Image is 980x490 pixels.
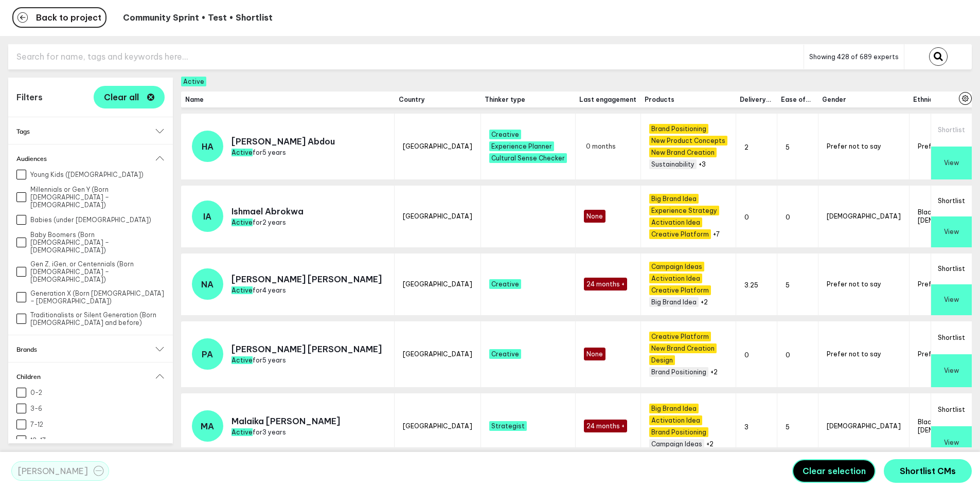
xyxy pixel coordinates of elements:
span: Experience Strategy [649,206,719,215]
label: Traditionalists or Silent Generation (Born [DEMOGRAPHIC_DATA] and before) [16,311,165,326]
input: 7-12 [16,420,26,429]
span: 2 [744,143,749,151]
span: Back to project [36,13,101,22]
span: Design [649,355,675,365]
label: Millennials or Gen Y (Born [DEMOGRAPHIC_DATA] – [DEMOGRAPHIC_DATA]) [16,186,165,209]
button: +7 [713,230,720,238]
span: Country [399,96,476,103]
span: Campaign Ideas [649,439,704,449]
span: for 4 years [231,286,286,294]
span: Strategist [489,421,527,431]
span: [DEMOGRAPHIC_DATA] [827,212,901,220]
label: Gen Z, iGen, or Centennials (Born [DEMOGRAPHIC_DATA] – [DEMOGRAPHIC_DATA]) [16,260,165,283]
span: Big Brand Idea [649,404,699,413]
span: None [584,348,605,360]
span: Activation Idea [649,217,702,227]
button: +2 [701,298,708,306]
span: [PERSON_NAME] [18,466,88,476]
span: for 5 years [231,356,286,364]
span: Creative [489,279,521,289]
span: for 3 years [231,428,286,436]
button: View [931,284,972,315]
input: Traditionalists or Silent Generation (Born [DEMOGRAPHIC_DATA] and before) [16,314,26,323]
span: Last engagement [579,96,636,103]
span: Active [231,286,253,294]
span: Active [231,356,253,364]
span: Cultural Sense Checker [489,153,567,163]
p: Ishmael Abrokwa [231,206,304,216]
span: Creative Platform [649,285,711,295]
p: [PERSON_NAME] [PERSON_NAME] [231,344,382,354]
button: Shortlist [931,253,972,284]
input: Young Kids ([DEMOGRAPHIC_DATA]) [16,170,26,179]
span: Activation Idea [649,274,702,283]
input: 3-6 [16,404,26,413]
span: Active [231,428,253,436]
span: 0 [744,213,749,221]
span: Brand Positioning [649,124,708,134]
button: Children [16,373,165,380]
span: Brand Positioning [649,367,708,377]
span: Active [231,219,253,226]
button: View [931,216,972,247]
span: 24 months + [584,420,627,432]
span: [GEOGRAPHIC_DATA] [403,350,472,358]
span: for 2 years [231,219,286,226]
input: 13-17 [16,435,26,445]
span: Ease of working [781,96,814,103]
span: Prefer not to say [827,350,881,358]
span: Active [181,77,206,86]
button: Back to project [12,7,106,28]
span: Campaign Ideas [649,262,704,271]
span: HA [202,141,213,152]
span: 5 [786,281,790,289]
span: 24 months + [584,278,627,291]
input: Gen Z, iGen, or Centennials (Born [DEMOGRAPHIC_DATA] – [DEMOGRAPHIC_DATA]) [16,267,26,277]
p: Community Sprint • Test • Shortlist [123,12,273,23]
input: Babies (under [DEMOGRAPHIC_DATA]) [16,215,26,225]
button: Tags [16,128,165,135]
button: [PERSON_NAME] [11,461,109,481]
span: 3 [744,423,749,431]
span: Activation Idea [649,415,702,425]
span: New Brand Creation [649,148,717,157]
input: Baby Boomers (Born [DEMOGRAPHIC_DATA] – [DEMOGRAPHIC_DATA]) [16,238,26,247]
h2: Audiences [16,155,165,162]
span: NA [201,279,213,289]
span: Creative [489,349,521,359]
span: Experience Planner [489,141,554,151]
span: Brand Positioning [649,427,708,437]
span: IA [203,211,211,222]
label: Generation X (Born [DEMOGRAPHIC_DATA] – [DEMOGRAPHIC_DATA]) [16,289,165,305]
button: Clear all [94,86,165,108]
button: View [931,426,972,459]
span: Prefer not to say [827,142,881,150]
label: Young Kids ([DEMOGRAPHIC_DATA]) [16,170,165,179]
h1: Filters [16,92,43,102]
label: 13-17 [16,435,165,445]
span: Clear selection [803,466,866,476]
span: Creative Platform [649,229,711,239]
label: Babies (under [DEMOGRAPHIC_DATA]) [16,215,165,225]
button: Shortlist [931,393,972,426]
span: 0 months [584,140,618,152]
span: [GEOGRAPHIC_DATA] [403,142,472,150]
span: Creative Platform [649,332,711,341]
span: 0 [786,213,790,221]
h2: Brands [16,346,165,353]
span: [GEOGRAPHIC_DATA] [403,422,472,430]
span: Delivery Accuracy [740,96,773,103]
label: 3-6 [16,404,165,413]
button: View [931,147,972,179]
button: Shortlist [931,321,972,354]
span: None [584,210,605,223]
span: Sustainability [649,159,697,169]
span: Prefer not to say [918,142,972,150]
span: Big Brand Idea [649,297,699,307]
span: Name [185,96,390,103]
span: Products [645,96,732,103]
span: New Product Concepts [649,136,727,146]
span: Showing 428 of 689 experts [809,53,899,61]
